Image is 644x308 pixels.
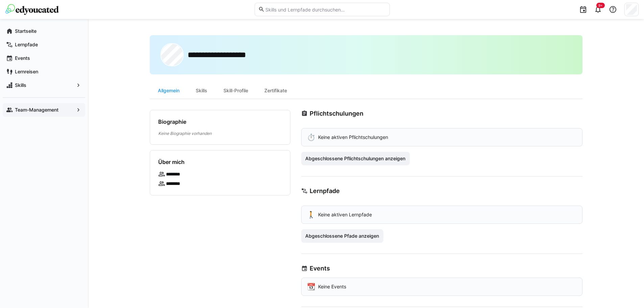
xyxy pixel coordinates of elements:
[318,283,346,290] p: Keine Events
[307,134,315,141] div: ⏱️
[150,82,188,99] div: Allgemein
[301,229,384,243] button: Abgeschlossene Pfade anzeigen
[318,211,372,218] p: Keine aktiven Lernpfade
[310,187,340,195] h3: Lernpfade
[301,152,410,165] button: Abgeschlossene Pflichtschulungen anzeigen
[256,82,295,99] div: Zertifikate
[265,6,386,13] input: Skills und Lernpfade durchsuchen…
[307,283,315,290] div: 📆
[215,82,256,99] div: Skill-Profile
[158,159,185,165] h4: Über mich
[310,110,363,117] h3: Pflichtschulungen
[318,134,388,141] p: Keine aktiven Pflichtschulungen
[304,155,406,162] span: Abgeschlossene Pflichtschulungen anzeigen
[158,118,186,125] h4: Biographie
[188,82,215,99] div: Skills
[598,3,603,7] span: 9+
[158,131,282,136] p: Keine Biographie vorhanden
[304,233,380,239] span: Abgeschlossene Pfade anzeigen
[310,265,330,272] h3: Events
[307,211,315,218] div: 🚶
